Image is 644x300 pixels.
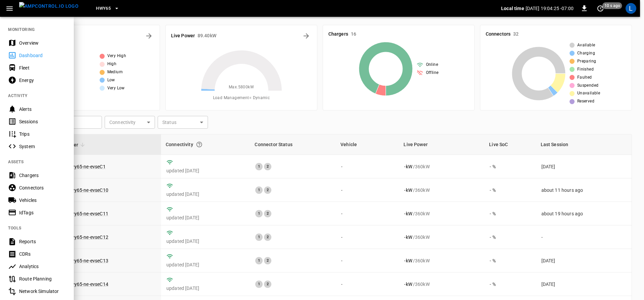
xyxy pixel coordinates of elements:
[19,118,66,125] div: Sessions
[19,65,66,71] div: Fleet
[602,2,622,9] span: 10 s ago
[19,263,66,270] div: Analytics
[19,143,66,150] div: System
[19,106,66,113] div: Alerts
[595,3,606,14] button: set refresh interval
[19,77,66,84] div: Energy
[19,251,66,257] div: CDRs
[19,238,66,245] div: Reports
[19,2,78,10] img: ampcontrol.io logo
[626,3,636,14] div: profile-icon
[19,197,66,204] div: Vehicles
[526,5,574,12] p: [DATE] 19:04:25 -07:00
[19,288,66,295] div: Network Simulator
[19,52,66,59] div: Dashboard
[19,172,66,179] div: Chargers
[19,184,66,191] div: Connectors
[96,5,111,12] span: HWY65
[19,209,66,216] div: IdTags
[19,131,66,137] div: Trips
[501,5,524,12] p: Local time
[19,275,66,282] div: Route Planning
[19,40,66,46] div: Overview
